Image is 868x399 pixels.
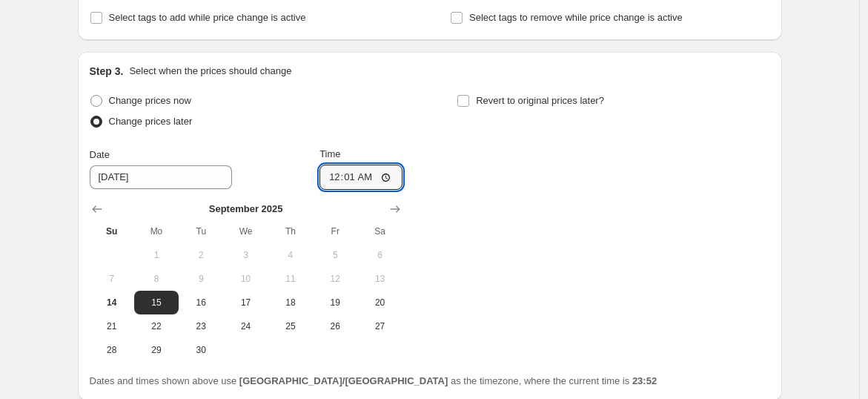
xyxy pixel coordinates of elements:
span: Change prices now [109,95,191,106]
input: 12:00 [319,165,402,190]
button: Sunday September 28 2025 [90,338,134,362]
button: Tuesday September 23 2025 [179,314,223,338]
button: Sunday September 7 2025 [90,267,134,291]
span: Date [90,149,110,160]
span: Tu [185,225,217,237]
button: Monday September 29 2025 [134,338,179,362]
th: Sunday [90,220,134,243]
th: Thursday [268,220,313,243]
span: Fr [319,225,351,237]
th: Tuesday [179,220,223,243]
span: 3 [229,249,262,261]
th: Saturday [357,220,402,243]
span: Time [319,148,340,159]
button: Saturday September 27 2025 [357,314,402,338]
button: Show previous month, August 2025 [87,199,107,220]
button: Tuesday September 2 2025 [179,243,223,267]
button: Show next month, October 2025 [385,199,405,220]
button: Tuesday September 9 2025 [179,267,223,291]
button: Wednesday September 17 2025 [223,291,268,314]
h2: Step 3. [90,64,124,79]
span: We [229,225,262,237]
th: Friday [313,220,357,243]
span: 19 [319,297,351,309]
span: 11 [274,273,307,285]
span: 27 [363,320,396,332]
button: Today Sunday September 14 2025 [90,291,134,314]
button: Monday September 1 2025 [134,243,179,267]
th: Monday [134,220,179,243]
button: Monday September 15 2025 [134,291,179,314]
button: Thursday September 25 2025 [268,314,313,338]
button: Wednesday September 10 2025 [223,267,268,291]
input: 9/14/2025 [90,165,232,189]
span: 20 [363,297,396,309]
button: Thursday September 11 2025 [268,267,313,291]
button: Friday September 26 2025 [313,314,357,338]
span: 2 [185,249,217,261]
button: Saturday September 20 2025 [357,291,402,314]
button: Wednesday September 3 2025 [223,243,268,267]
span: 16 [185,297,217,309]
span: 24 [229,320,262,332]
span: 17 [229,297,262,309]
span: 6 [363,249,396,261]
button: Tuesday September 30 2025 [179,338,223,362]
span: 9 [185,273,217,285]
span: Sa [363,225,396,237]
button: Friday September 12 2025 [313,267,357,291]
button: Monday September 8 2025 [134,267,179,291]
span: 29 [140,344,173,356]
button: Saturday September 13 2025 [357,267,402,291]
button: Tuesday September 16 2025 [179,291,223,314]
span: Change prices later [109,116,193,127]
span: Select tags to add while price change is active [109,12,306,23]
span: 5 [319,249,351,261]
span: Dates and times shown above use as the timezone, where the current time is [90,375,657,386]
span: 10 [229,273,262,285]
button: Monday September 22 2025 [134,314,179,338]
button: Friday September 19 2025 [313,291,357,314]
span: 23 [185,320,217,332]
span: 13 [363,273,396,285]
button: Thursday September 4 2025 [268,243,313,267]
span: 18 [274,297,307,309]
b: [GEOGRAPHIC_DATA]/[GEOGRAPHIC_DATA] [239,375,448,386]
span: 4 [274,249,307,261]
button: Wednesday September 24 2025 [223,314,268,338]
span: 12 [319,273,351,285]
span: Th [274,225,307,237]
th: Wednesday [223,220,268,243]
span: Select tags to remove while price change is active [469,12,683,23]
button: Friday September 5 2025 [313,243,357,267]
span: 26 [319,320,351,332]
span: 21 [96,320,128,332]
p: Select when the prices should change [129,64,291,79]
span: Mo [140,225,173,237]
button: Thursday September 18 2025 [268,291,313,314]
span: 1 [140,249,173,261]
button: Sunday September 21 2025 [90,314,134,338]
b: 23:52 [632,375,657,386]
span: 28 [96,344,128,356]
span: Revert to original prices later? [476,95,604,106]
span: 22 [140,320,173,332]
span: 8 [140,273,173,285]
button: Saturday September 6 2025 [357,243,402,267]
span: 14 [96,297,128,309]
span: 7 [96,273,128,285]
span: Su [96,225,128,237]
span: 15 [140,297,173,309]
span: 25 [274,320,307,332]
span: 30 [185,344,217,356]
